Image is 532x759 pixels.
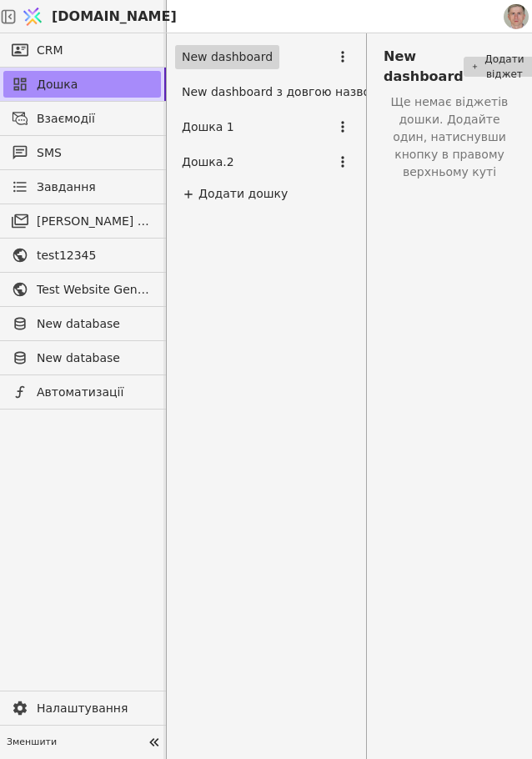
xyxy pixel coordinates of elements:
[37,110,153,128] span: Взаємодії
[20,1,45,33] img: Logo
[3,276,161,303] a: Test Website General template
[7,736,143,750] span: Зменшити
[3,242,161,269] a: test12345
[37,42,63,59] span: CRM
[175,45,279,69] a: New dashboard
[37,349,153,367] span: New database
[175,150,241,174] a: Дошка.2
[3,105,161,132] a: Взаємодії
[3,695,161,721] a: Налаштування
[17,1,167,33] a: [DOMAIN_NAME]
[504,4,529,29] img: 1560949290925-CROPPED-IMG_0201-2-.jpg
[3,139,161,166] a: SMS
[37,144,153,162] span: SMS
[3,71,161,98] a: Дошка
[52,7,177,27] span: [DOMAIN_NAME]
[3,344,161,371] a: New database
[37,178,96,196] span: Завдання
[3,173,161,200] a: Завдання
[37,384,153,401] span: Автоматизації
[384,93,515,181] div: Ще немає віджетів дошки. Додайте один, натиснувши кнопку в правому верхньому куті
[37,213,153,230] span: [PERSON_NAME] розсилки
[37,315,153,333] span: New database
[37,700,153,717] span: Налаштування
[37,247,153,264] span: test12345
[175,115,241,139] a: Дошка 1
[3,310,161,337] a: New database
[3,208,161,234] a: [PERSON_NAME] розсилки
[3,379,161,405] a: Автоматизації
[37,281,153,299] span: Test Website General template
[175,182,358,206] div: Додати дошку
[3,37,161,63] a: CRM
[37,76,153,93] span: Дошка
[384,47,464,87] h1: New dashboard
